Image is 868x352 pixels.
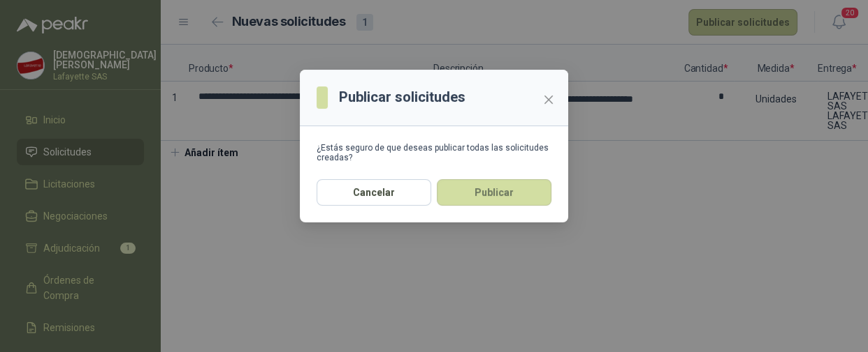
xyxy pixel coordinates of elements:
button: Cancelar [317,179,431,206]
span: close [543,94,554,105]
div: ¿Estás seguro de que deseas publicar todas las solicitudes creadas? [317,143,551,162]
button: Publicar [437,179,551,206]
button: Close [537,89,560,111]
h3: Publicar solicitudes [339,86,465,108]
